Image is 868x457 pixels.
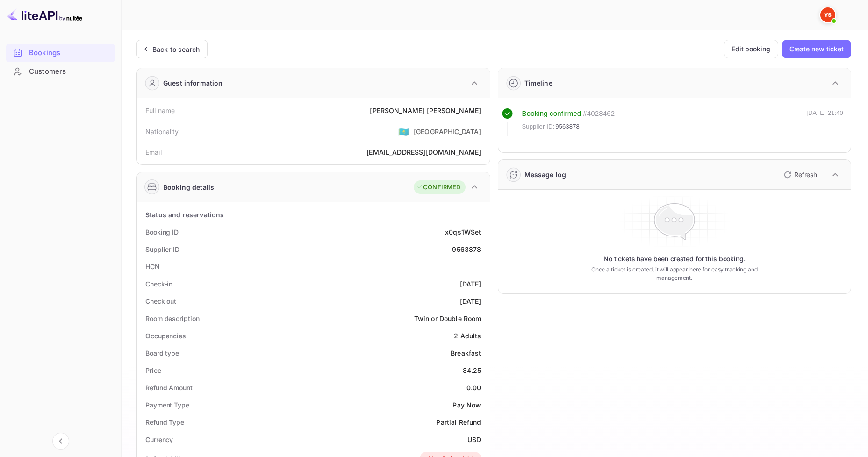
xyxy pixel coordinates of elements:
div: Room description [145,314,199,323]
div: Full name [145,106,175,115]
div: 9563878 [452,244,481,254]
div: Bookings [6,44,115,62]
div: Currency [145,435,173,444]
div: # 4028462 [583,108,615,119]
div: 2 Adults [454,331,481,341]
img: Yandex Support [820,7,835,22]
div: Price [145,365,161,375]
div: [PERSON_NAME] [PERSON_NAME] [370,106,481,115]
div: Supplier ID [145,244,179,254]
div: Booking confirmed [522,108,581,119]
div: HCN [145,262,160,271]
a: Bookings [6,44,115,61]
div: Booking ID [145,227,179,237]
span: Supplier ID: [522,122,555,131]
div: Booking details [163,182,214,192]
div: Guest information [163,78,223,88]
div: Check-in [145,279,172,289]
button: Collapse navigation [52,433,69,450]
div: Timeline [524,78,552,88]
div: [GEOGRAPHIC_DATA] [414,127,481,136]
div: Refund Amount [145,383,193,393]
div: Board type [145,348,179,358]
div: [DATE] 21:40 [806,108,843,136]
div: [DATE] [460,296,481,306]
div: Breakfast [451,348,481,358]
p: No tickets have been created for this booking. [603,254,746,264]
img: LiteAPI logo [7,7,82,22]
div: Twin or Double Room [414,314,481,323]
span: 9563878 [555,122,580,131]
span: United States [398,123,409,140]
button: Refresh [778,167,821,182]
div: [DATE] [460,279,481,289]
div: Message log [524,170,567,179]
div: Pay Now [452,400,481,410]
div: 84.25 [463,365,481,375]
div: Status and reservations [145,210,224,220]
div: Partial Refund [436,417,481,427]
p: Once a ticket is created, it will appear here for easy tracking and management. [580,265,769,282]
div: Customers [6,63,115,81]
div: Customers [29,66,111,77]
div: Bookings [29,48,111,58]
div: Check out [145,296,176,306]
div: Refund Type [145,417,184,427]
div: Payment Type [145,400,189,410]
div: CONFIRMED [416,183,460,192]
div: Email [145,147,162,157]
button: Edit booking [724,40,778,58]
p: Refresh [794,170,817,179]
div: [EMAIL_ADDRESS][DOMAIN_NAME] [366,147,481,157]
button: Create new ticket [782,40,851,58]
div: Back to search [152,44,200,54]
div: Occupancies [145,331,186,341]
a: Customers [6,63,115,80]
div: Nationality [145,127,179,136]
div: x0qs1WSet [445,227,481,237]
div: 0.00 [466,383,481,393]
div: USD [467,435,481,444]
